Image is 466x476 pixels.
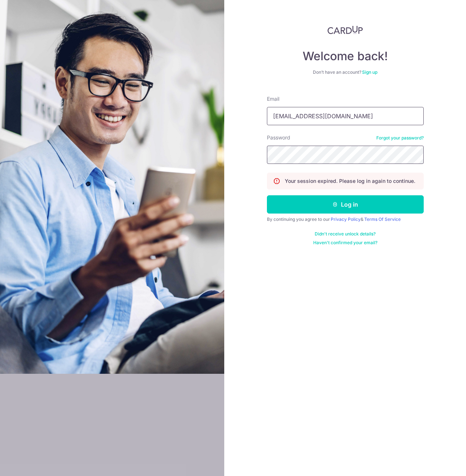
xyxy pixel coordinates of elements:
a: Forgot your password? [376,135,424,141]
a: Sign up [362,69,377,75]
p: Your session expired. Please log in again to continue. [285,177,415,185]
div: Don’t have an account? [267,69,424,75]
button: Log in [267,195,424,214]
input: Enter your Email [267,107,424,125]
h4: Welcome back! [267,49,424,64]
a: Privacy Policy [331,216,361,222]
a: Terms Of Service [364,216,401,222]
label: Email [267,95,279,103]
a: Didn't receive unlock details? [315,231,376,237]
div: By continuing you agree to our & [267,216,424,222]
a: Haven't confirmed your email? [313,240,377,246]
label: Password [267,134,290,141]
img: CardUp Logo [327,26,363,34]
